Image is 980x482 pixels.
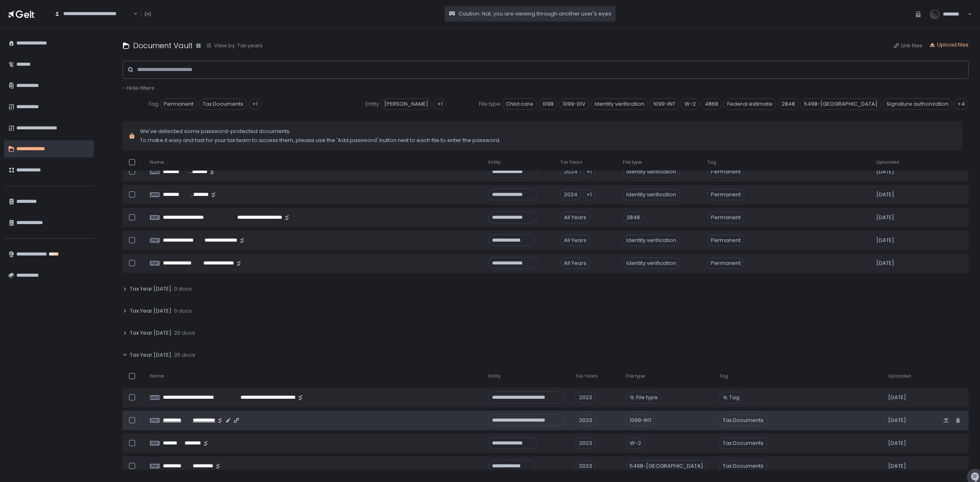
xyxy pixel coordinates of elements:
span: Uploaded [888,373,911,379]
div: Identity verification [623,189,680,200]
div: Identity verification [623,235,680,246]
span: 25 docs [174,351,195,359]
span: Permanent [707,212,744,223]
span: File type [479,100,501,108]
div: All Years [560,258,590,269]
span: [PERSON_NAME] [381,98,432,110]
span: Tax Years [575,373,598,379]
div: 2023 [575,415,596,426]
span: Tax Year [DATE] [130,285,171,293]
div: +1 [583,189,595,200]
span: 1098 [539,98,557,110]
span: [DATE] [888,462,906,470]
span: File type [623,159,641,165]
span: [DATE] [888,417,906,424]
span: Permanent [707,235,744,246]
div: All Years [560,212,590,223]
span: Tax Documents [199,98,247,110]
span: Tax Documents [719,415,767,426]
div: 2023 [575,460,596,472]
button: - Hide filters [122,84,154,92]
span: [DATE] [876,260,894,267]
span: 0 docs [174,307,192,315]
span: 2848 [778,98,799,110]
div: Search for option [49,5,138,22]
span: Permanent [707,166,744,178]
span: 4868 [701,98,722,110]
span: Entity [488,159,501,165]
div: +1 [434,98,446,110]
span: Signature authorization [883,98,952,110]
div: 5498-[GEOGRAPHIC_DATA] [626,460,707,472]
span: Tag [729,394,739,401]
span: 5498-[GEOGRAPHIC_DATA] [800,98,881,110]
div: 2024 [560,166,581,178]
span: We've detected some password-protected documents. [140,128,501,135]
div: 2023 [575,392,596,403]
span: W-2 [681,98,699,110]
span: Tax Year [DATE] [130,351,171,359]
span: File type [626,373,645,379]
div: 1099-INT [626,415,655,426]
span: Tax Year [DATE] [130,307,171,315]
span: [DATE] [888,394,906,401]
span: [DATE] [888,440,906,447]
div: 2848 [623,212,644,223]
span: 1099-DIV [559,98,589,110]
div: All Years [560,235,590,246]
span: Tax Year [DATE] [130,329,171,337]
span: To make it easy and fast for your tax team to access them, please use the 'Add password' button n... [140,137,501,144]
span: Tax Documents [719,460,767,472]
span: Uploaded [876,159,899,165]
span: File type [636,394,658,401]
span: Child care [502,98,537,110]
span: Tag [707,159,716,165]
div: Identity verification [623,166,680,178]
input: Search for option [132,10,133,18]
span: Identity verification [591,98,648,110]
span: Entity [365,100,379,108]
div: +4 [954,98,969,110]
span: Entity [488,373,501,379]
div: W-2 [626,438,645,449]
span: 20 docs [174,329,195,337]
h1: Document Vault [133,40,193,51]
div: 2023 [575,438,596,449]
div: 2024 [560,189,581,200]
button: Link files [893,42,922,49]
span: 0 docs [174,285,192,293]
span: Federal estimate [724,98,776,110]
span: [DATE] [876,168,894,175]
span: Permanent [707,258,744,269]
span: Tag [148,100,158,108]
div: +1 [249,98,261,110]
span: Caution: Naf, you are viewing through another user's eyes [459,10,611,18]
span: Name [150,159,164,165]
div: +1 [583,166,595,178]
span: Permanent [160,98,197,110]
span: Tag [719,373,728,379]
span: [DATE] [876,237,894,244]
button: Upload files [929,41,969,49]
div: Identity verification [623,258,680,269]
span: Tax Years [560,159,583,165]
span: Tax Documents [719,438,767,449]
span: 1099-INT [650,98,679,110]
span: Name [150,373,164,379]
span: [DATE] [876,191,894,198]
button: View by: Tax years [206,42,263,49]
span: Permanent [707,189,744,200]
span: [DATE] [876,214,894,221]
